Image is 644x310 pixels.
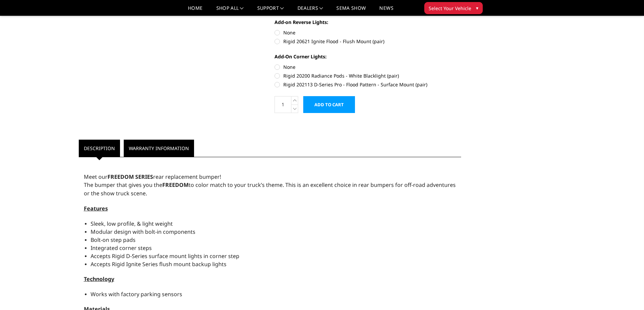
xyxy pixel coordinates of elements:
span: Accepts Rigid Ignite Series flush mount backup lights [91,260,226,268]
label: None [275,63,461,71]
label: Rigid 202113 D-Series Pro - Flood Pattern - Surface Mount (pair) [275,81,461,88]
span: Meet our rear replacement bumper! [84,173,221,180]
a: Warranty Information [124,140,194,157]
strong: FREEDOM [162,181,189,189]
span: Technology [84,275,114,283]
span: Modular design with bolt-in components [91,228,195,235]
span: Select Your Vehicle [429,5,471,12]
a: News [379,6,393,16]
span: Works with factory parking sensors [91,290,182,298]
iframe: Chat Widget [610,278,644,310]
a: Home [188,6,202,16]
strong: FREEDOM SERIES [108,173,153,180]
span: Features [84,205,108,212]
a: SEMA Show [336,6,366,16]
label: None [275,29,461,36]
span: The bumper that gives you the to color match to your truck’s theme. This is an excellent choice i... [84,181,456,197]
label: Add-On Corner Lights: [275,53,461,60]
button: Select Your Vehicle [424,2,483,14]
span: Bolt-on step pads [91,236,136,244]
span: ▾ [476,4,478,11]
input: Add to Cart [303,96,355,113]
span: Sleek, low profile, & light weight [91,220,173,227]
a: Description [79,140,120,157]
span: Accepts Rigid D-Series surface mount lights in corner step [91,252,239,260]
a: Support [257,6,284,16]
label: Rigid 20200 Radiance Pods - White Blacklight (pair) [275,72,461,79]
a: shop all [216,6,244,16]
span: Integrated corner steps [91,244,152,252]
label: Add-on Reverse Lights: [275,19,461,26]
label: Rigid 20621 Ignite Flood - Flush Mount (pair) [275,38,461,45]
a: Dealers [297,6,323,16]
